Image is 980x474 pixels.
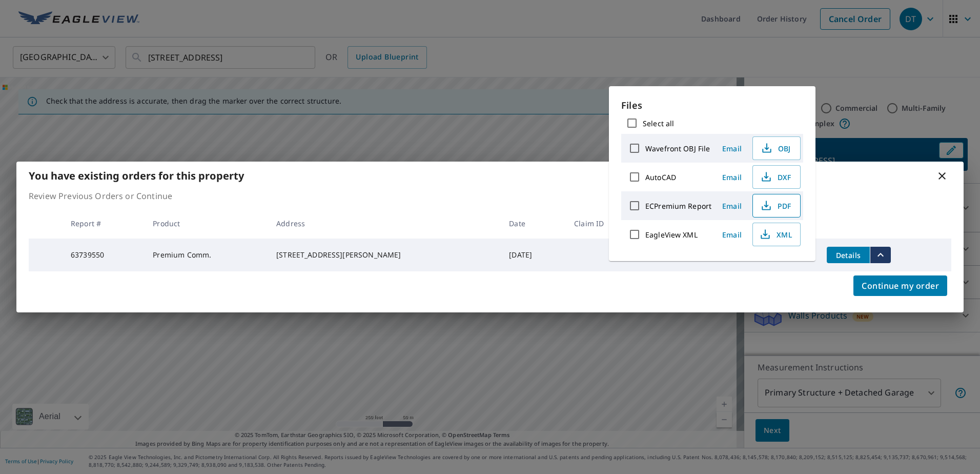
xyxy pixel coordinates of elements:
p: Files [621,98,803,112]
button: Email [716,141,748,156]
button: Email [716,198,748,214]
button: filesDropdownBtn-63739550 [870,247,891,263]
label: ECPremium Report [645,201,711,211]
button: detailsBtn-63739550 [827,247,870,263]
button: OBJ [752,136,801,160]
th: Report # [63,208,145,239]
th: Date [501,208,566,239]
button: XML [752,223,801,246]
button: PDF [752,194,801,218]
button: Email [716,169,748,185]
span: Email [720,201,744,211]
td: [DATE] [501,239,566,271]
label: Wavefront OBJ File [645,144,710,153]
span: Email [720,230,744,240]
span: Email [720,144,744,153]
label: Select all [643,118,674,128]
div: [STREET_ADDRESS][PERSON_NAME] [276,250,493,260]
td: 63739550 [63,239,145,271]
span: OBJ [759,142,792,154]
th: Claim ID [566,208,642,239]
td: Premium Comm. [145,239,268,271]
b: You have existing orders for this property [29,169,244,183]
span: Email [720,172,744,182]
button: DXF [752,165,801,189]
span: DXF [759,171,792,183]
span: Details [833,250,864,260]
button: Continue my order [853,275,947,296]
th: Product [145,208,268,239]
span: PDF [759,200,792,212]
th: Address [268,208,501,239]
span: XML [759,228,792,241]
label: EagleView XML [645,230,698,240]
p: Review Previous Orders or Continue [29,190,951,202]
button: Email [716,227,748,243]
label: AutoCAD [645,172,676,182]
span: Continue my order [862,279,939,293]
